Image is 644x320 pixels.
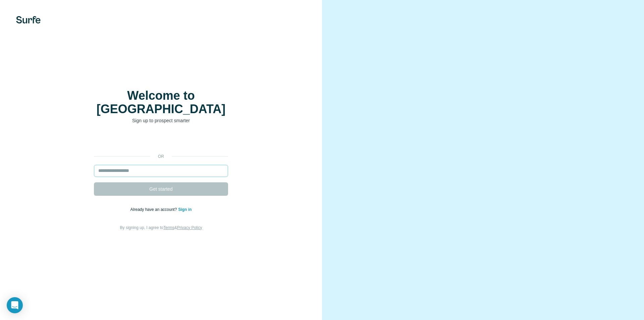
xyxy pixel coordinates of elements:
[94,89,228,116] h1: Welcome to [GEOGRAPHIC_DATA]
[7,297,23,313] div: Open Intercom Messenger
[178,207,192,212] a: Sign in
[94,117,228,124] p: Sign up to prospect smarter
[177,225,202,230] a: Privacy Policy
[150,153,172,159] p: or
[130,207,178,212] span: Already have an account?
[91,134,231,149] iframe: Sign in with Google Button
[16,16,41,24] img: Surfe's logo
[120,225,202,230] span: By signing up, I agree to &
[163,225,174,230] a: Terms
